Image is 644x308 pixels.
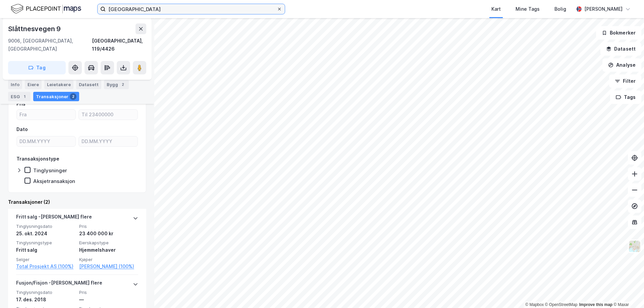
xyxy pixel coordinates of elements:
[16,224,75,229] span: Tinglysningsdato
[44,80,73,89] div: Leietakere
[554,5,566,13] div: Bolig
[16,262,75,270] a: Total Prosjekt AS (100%)
[92,37,146,53] div: [GEOGRAPHIC_DATA], 119/4426
[545,302,578,307] a: OpenStreetMap
[16,155,59,163] div: Transaksjonstype
[8,37,92,53] div: 9006, [GEOGRAPHIC_DATA], [GEOGRAPHIC_DATA]
[16,240,75,246] span: Tinglysningstype
[16,279,102,290] div: Fusjon/Fisjon - [PERSON_NAME] flere
[16,296,75,304] div: 17. des. 2018
[25,80,42,89] div: Eiere
[79,262,138,270] a: [PERSON_NAME] (100%)
[17,110,75,120] input: Fra
[16,213,92,224] div: Fritt salg - [PERSON_NAME] flere
[104,80,129,89] div: Bygg
[8,92,31,101] div: ESG
[491,5,501,13] div: Kart
[33,178,75,184] div: Aksjetransaksjon
[70,93,76,100] div: 2
[584,5,623,13] div: [PERSON_NAME]
[79,240,138,246] span: Eierskapstype
[16,230,75,238] div: 25. okt. 2024
[79,224,138,229] span: Pris
[596,26,641,40] button: Bokmerker
[610,276,644,308] iframe: Chat Widget
[610,276,644,308] div: Kontrollprogram for chat
[79,246,138,254] div: Hjemmelshaver
[16,290,75,295] span: Tinglysningsdato
[8,80,22,89] div: Info
[16,257,75,262] span: Selger
[579,302,612,307] a: Improve this map
[8,61,66,74] button: Tag
[76,80,101,89] div: Datasett
[21,93,28,100] div: 1
[17,136,75,146] input: DD.MM.YYYY
[525,302,544,307] a: Mapbox
[610,90,641,104] button: Tags
[106,4,277,14] input: Søk på adresse, matrikkel, gårdeiere, leietakere eller personer
[119,81,126,88] div: 2
[8,23,62,34] div: Slåttnesvegen 9
[8,198,146,206] div: Transaksjoner (2)
[79,230,138,238] div: 23 400 000 kr
[79,257,138,262] span: Kjøper
[16,125,28,133] div: Dato
[628,240,641,253] img: Z
[79,136,138,146] input: DD.MM.YYYY
[79,110,138,120] input: Til 23400000
[602,58,641,72] button: Analyse
[16,246,75,254] div: Fritt salg
[33,167,67,174] div: Tinglysninger
[11,3,81,15] img: logo.f888ab2527a4732fd821a326f86c7f29.svg
[600,42,641,56] button: Datasett
[79,290,138,295] span: Pris
[79,296,138,304] div: —
[609,74,641,88] button: Filter
[516,5,540,13] div: Mine Tags
[33,92,79,101] div: Transaksjoner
